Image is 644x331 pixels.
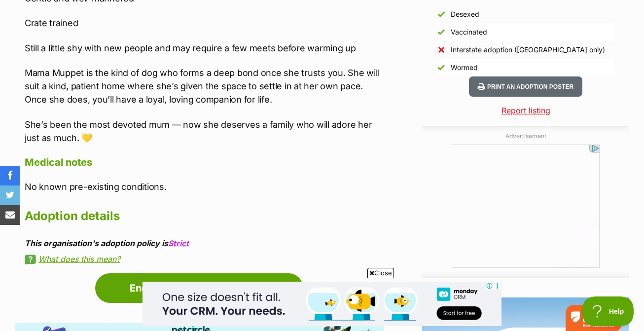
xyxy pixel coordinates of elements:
[25,255,384,263] a: What does this mean?
[25,66,384,106] p: Mama Muppet is the kind of dog who forms a deep bond once she trusts you. She will suit a kind, p...
[438,46,445,53] img: No
[582,296,634,326] iframe: Help Scout Beacon - Open
[25,180,384,193] p: No known pre-existing conditions.
[95,273,303,303] a: Enquire about Mama Muppet
[143,282,501,326] iframe: Advertisement
[25,118,384,145] p: She’s been the most devoted mum — now she deserves a family who will adore her just as much. 💛
[451,63,478,73] div: Wormed
[422,105,629,116] a: Report listing
[438,64,445,71] img: Yes
[168,238,189,248] a: Strict
[469,76,582,97] button: Print an adoption poster
[25,16,384,30] p: Crate trained
[438,11,445,18] img: Yes
[25,239,384,248] div: This organisation's adoption policy is
[25,156,384,169] h4: Medical notes
[452,145,600,268] iframe: Advertisement
[438,29,445,36] img: Yes
[25,205,384,227] h2: Adoption details
[451,45,605,55] div: Interstate adoption ([GEOGRAPHIC_DATA] only)
[422,126,629,278] div: Advertisement
[367,268,394,278] span: Close
[25,41,384,55] p: Still a little shy with new people and may require a few meets before warming up
[451,9,479,19] div: Desexed
[451,27,487,37] div: Vaccinated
